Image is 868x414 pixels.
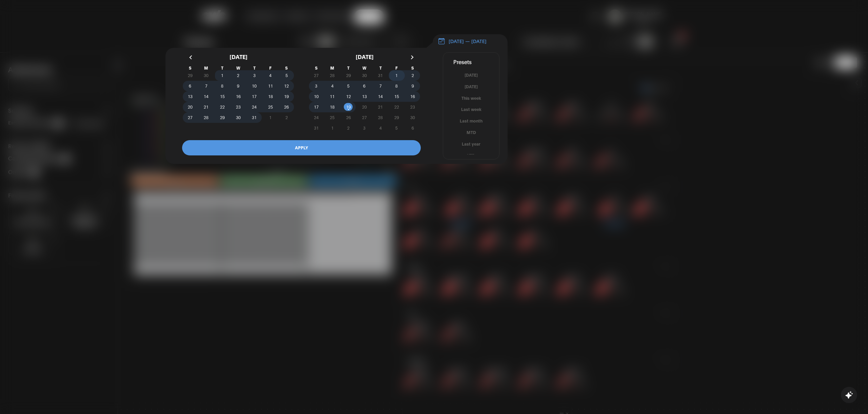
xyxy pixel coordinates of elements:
span: 6 [363,80,366,92]
button: 7 [198,81,214,91]
button: APPLY [182,140,421,155]
span: 31 [252,111,257,124]
span: 12 [346,90,351,102]
span: T [340,65,356,70]
button: 23 [405,102,421,112]
button: 27 [182,112,198,123]
span: 2 [237,69,239,81]
span: 8 [395,80,398,92]
button: [DATE] [443,83,499,90]
button: 16 [230,91,246,102]
button: 14 [373,91,389,102]
span: 27 [362,111,367,124]
button: 29 [389,112,405,123]
span: W [230,65,246,70]
span: 29 [394,111,399,124]
span: 28 [204,111,209,124]
span: 21 [204,101,209,113]
button: 12 [279,81,295,91]
button: 30 [230,112,246,123]
span: 31 [314,122,319,134]
button: 20 [182,102,198,112]
button: 6 [356,81,372,91]
button: 14 [198,91,214,102]
span: 1 [395,69,398,81]
button: 19 [279,91,295,102]
span: 7 [205,80,208,92]
button: 26 [279,102,295,112]
button: 22 [389,102,405,112]
button: 4 [262,70,278,81]
button: 19 [340,102,356,112]
span: W [356,65,372,70]
button: 25 [262,102,278,112]
span: T [373,65,389,70]
span: 23 [410,101,415,113]
button: [DATE] [443,72,499,78]
span: 2 [412,69,414,81]
button: 5 [279,70,295,81]
span: 14 [204,90,209,102]
span: 13 [188,90,193,102]
span: 20 [362,101,367,113]
button: 1 [214,70,230,81]
button: 1 [389,70,405,81]
span: 21 [378,101,383,113]
button: 13 [356,91,372,102]
span: 6 [189,80,191,92]
span: M [198,65,214,70]
button: 22 [214,102,230,112]
button: 16 [405,91,421,102]
span: 17 [252,90,257,102]
span: 10 [252,80,257,92]
button: 31 [308,123,324,133]
button: 4 [324,81,340,91]
span: 25 [268,101,273,113]
span: 9 [412,80,414,92]
button: 28 [198,112,214,123]
button: 20 [356,102,372,112]
span: 11 [268,80,273,92]
span: 19 [346,101,351,113]
span: S [182,65,198,70]
span: 14 [378,90,383,102]
button: 30 [405,112,421,123]
span: 11 [330,90,335,102]
button: 5 [340,81,356,91]
button: 9 [230,81,246,91]
span: 5 [285,69,288,81]
button: 6 [182,81,198,91]
span: 4 [269,69,272,81]
button: Last year [443,141,499,147]
button: 2 [405,70,421,81]
span: 26 [284,101,289,113]
span: 7 [379,80,382,92]
span: 24 [314,111,319,124]
button: 25 [324,112,340,123]
button: 17 [308,102,324,112]
span: 23 [236,101,241,113]
div: [DATE] [308,48,421,65]
span: F [262,65,278,70]
button: 31 [246,112,262,123]
span: 3 [315,80,317,92]
span: S [405,65,421,70]
button: 12 [340,91,356,102]
span: 20 [188,101,193,113]
button: 21 [373,102,389,112]
span: 15 [220,90,225,102]
span: 29 [220,111,225,124]
span: 15 [394,90,399,102]
button: [DATE] — [DATE] [433,34,508,49]
button: 9 [405,81,421,91]
button: 8 [389,81,405,91]
span: S [308,65,324,70]
span: 9 [237,80,239,92]
img: Calendar [438,37,445,45]
button: 17 [246,91,262,102]
button: 8 [214,81,230,91]
button: 24 [308,112,324,123]
span: 18 [330,101,335,113]
span: 27 [188,111,193,124]
button: 15 [389,91,405,102]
